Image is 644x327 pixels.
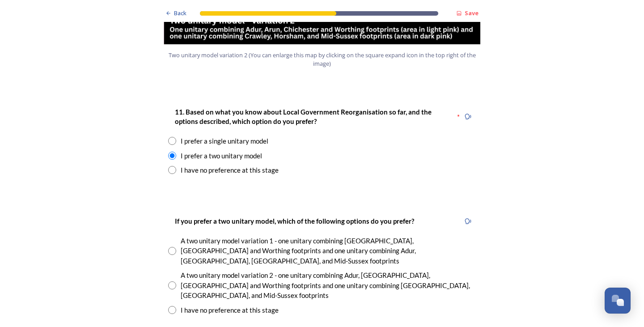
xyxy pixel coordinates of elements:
strong: Save [465,9,479,17]
button: Open Chat [605,288,631,314]
strong: 11. Based on what you know about Local Government Reorganisation so far, and the options describe... [175,108,433,125]
div: A two unitary model variation 2 - one unitary combining Adur, [GEOGRAPHIC_DATA], [GEOGRAPHIC_DATA... [181,270,476,301]
div: I prefer a single unitary model [181,136,268,146]
div: I have no preference at this stage [181,305,279,315]
div: I prefer a two unitary model [181,151,262,161]
span: Two unitary model variation 2 (You can enlarge this map by clicking on the square expand icon in ... [168,51,476,68]
strong: If you prefer a two unitary model, which of the following options do you prefer? [175,217,414,225]
span: Back [174,9,186,17]
div: A two unitary model variation 1 - one unitary combining [GEOGRAPHIC_DATA], [GEOGRAPHIC_DATA] and ... [181,236,476,266]
div: I have no preference at this stage [181,165,279,175]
